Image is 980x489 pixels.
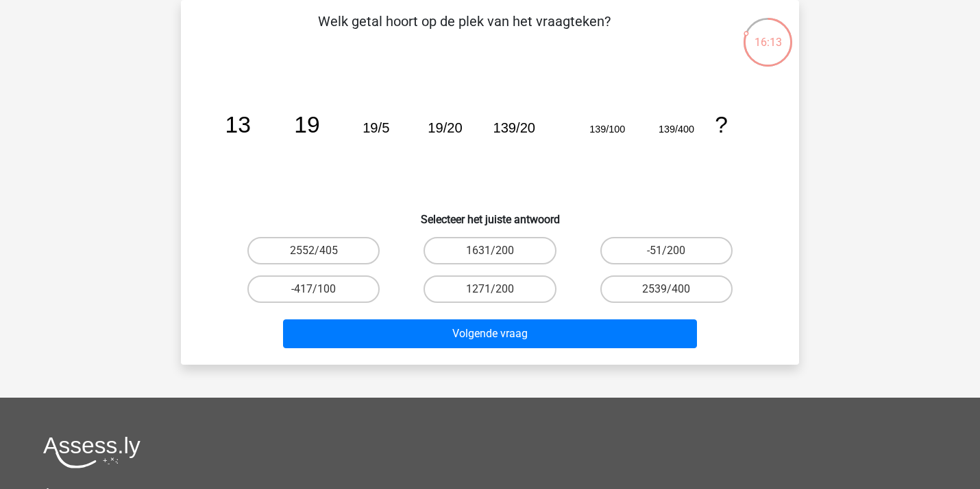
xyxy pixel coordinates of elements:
[294,112,319,137] tspan: 19
[43,436,140,468] img: Assessly logo
[203,11,726,52] p: Welk getal hoort op de plek van het vraagteken?
[600,237,733,264] label: -51/200
[363,120,389,135] tspan: 19/5
[659,124,694,135] tspan: 139/400
[600,275,733,303] label: 2539/400
[247,275,380,303] label: -417/100
[589,124,625,135] tspan: 139/100
[493,120,535,135] tspan: 139/20
[225,112,251,137] tspan: 13
[424,275,556,303] label: 1271/200
[428,120,462,135] tspan: 19/20
[715,112,728,137] tspan: ?
[283,319,698,348] button: Volgende vraag
[742,16,794,51] div: 16:13
[247,237,380,264] label: 2552/405
[203,202,777,226] h6: Selecteer het juiste antwoord
[424,237,556,264] label: 1631/200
